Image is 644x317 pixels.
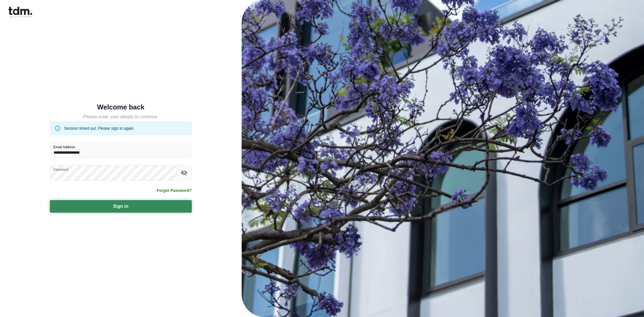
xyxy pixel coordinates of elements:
label: Password [53,167,68,172]
h5: Welcome back [50,104,192,110]
h5: Please enter your details to continue. [50,113,192,120]
div: Session timed out. Please sign in again [64,123,134,133]
label: Email Address [53,145,75,149]
button: toggle password visibility [179,168,189,178]
a: Forgot Password? [157,188,192,193]
button: Sign in [50,200,192,213]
